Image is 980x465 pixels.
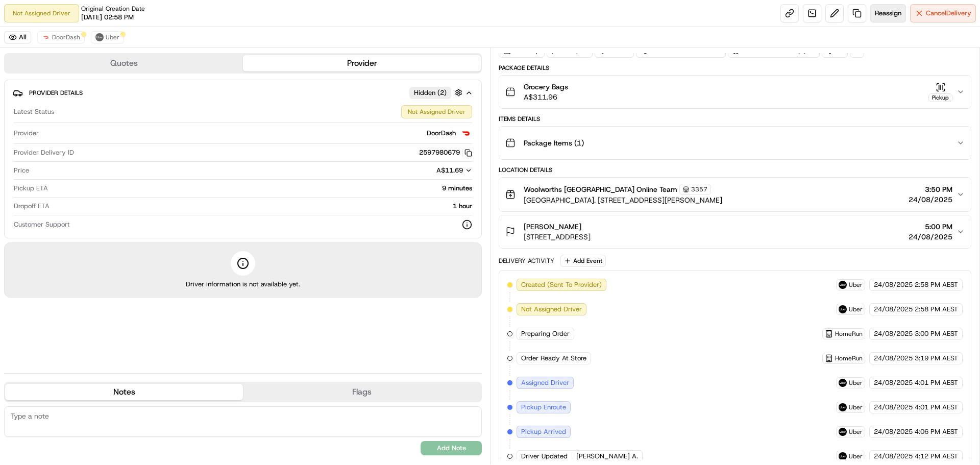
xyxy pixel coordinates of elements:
span: 24/08/2025 [874,305,913,314]
span: Woolworths [GEOGRAPHIC_DATA] Online Team [524,184,677,194]
span: Price [14,166,29,175]
span: Uber [849,281,863,289]
button: 2597980679 [419,148,472,157]
span: Uber [849,305,863,313]
button: A$11.69 [382,166,472,175]
span: DoorDash [52,33,80,41]
span: A$11.69 [436,166,463,175]
div: 1 hour [54,202,472,211]
span: [DATE] 02:58 PM [81,13,134,22]
img: doordash_logo_v2.png [42,33,50,41]
span: Not Assigned Driver [521,305,582,314]
img: uber-new-logo.jpeg [839,452,847,460]
button: Package Items (1) [499,127,971,159]
span: HomeRun [835,354,863,362]
span: DoorDash [427,129,456,138]
span: Driver information is not available yet. [186,280,300,289]
span: Original Creation Date [81,5,145,13]
span: A$311.96 [524,92,568,102]
span: 2:58 PM AEST [915,280,958,289]
div: Location Details [499,166,971,174]
button: Grocery BagsA$311.96Pickup [499,76,971,108]
div: 9 minutes [52,184,472,193]
span: Package Items ( 1 ) [524,138,584,148]
span: Created (Sent To Provider) [521,280,602,289]
button: Provider [243,55,481,71]
span: Uber [849,379,863,387]
span: 3357 [691,185,707,193]
button: Flags [243,384,481,400]
button: All [4,31,31,43]
button: Provider DetailsHidden (2) [13,84,473,101]
span: Hidden ( 2 ) [414,88,447,97]
span: Uber [849,452,863,460]
span: 24/08/2025 [874,427,913,436]
span: Dropoff ETA [14,202,50,211]
button: Pickup [928,82,952,102]
img: uber-new-logo.jpeg [839,281,847,289]
button: Add Event [560,255,606,267]
span: 3:00 PM AEST [915,329,958,338]
span: [STREET_ADDRESS] [524,232,591,242]
span: 4:06 PM AEST [915,427,958,436]
button: Woolworths [GEOGRAPHIC_DATA] Online Team3357[GEOGRAPHIC_DATA]. [STREET_ADDRESS][PERSON_NAME]3:50 ... [499,178,971,211]
span: 4:01 PM AEST [915,403,958,412]
button: Uber [91,31,124,43]
span: Pickup ETA [14,184,48,193]
button: Notes [5,384,243,400]
button: [PERSON_NAME][STREET_ADDRESS]5:00 PM24/08/2025 [499,215,971,248]
button: DoorDash [37,31,85,43]
span: Assigned Driver [521,378,569,387]
button: CancelDelivery [910,4,976,22]
span: Cancel Delivery [926,9,971,18]
span: Uber [849,403,863,411]
span: Uber [106,33,119,41]
span: Provider Details [29,89,83,97]
span: 3:50 PM [909,184,952,194]
span: 5:00 PM [909,222,952,232]
div: Pickup [928,93,952,102]
span: Driver Updated [521,452,568,461]
span: 24/08/2025 [909,194,952,205]
span: 24/08/2025 [874,354,913,363]
span: Latest Status [14,107,54,116]
span: Grocery Bags [524,82,568,92]
img: uber-new-logo.jpeg [839,305,847,313]
span: Preparing Order [521,329,570,338]
span: 24/08/2025 [874,329,913,338]
span: [PERSON_NAME] A. [576,452,638,461]
span: Reassign [875,9,901,18]
span: HomeRun [835,330,863,338]
span: Provider [14,129,39,138]
span: 2:58 PM AEST [915,305,958,314]
span: [GEOGRAPHIC_DATA]. [STREET_ADDRESS][PERSON_NAME] [524,195,722,205]
img: uber-new-logo.jpeg [839,403,847,411]
img: uber-new-logo.jpeg [839,379,847,387]
div: Delivery Activity [499,257,554,265]
img: doordash_logo_v2.png [460,127,472,139]
div: Items Details [499,115,971,123]
span: Customer Support [14,220,70,229]
span: Order Ready At Store [521,354,586,363]
span: Pickup Enroute [521,403,566,412]
button: Quotes [5,55,243,71]
span: Provider Delivery ID [14,148,74,157]
span: 24/08/2025 [909,232,952,242]
img: uber-new-logo.jpeg [95,33,104,41]
span: [PERSON_NAME] [524,222,581,232]
button: Reassign [870,4,906,22]
button: Hidden (2) [409,86,465,99]
div: Package Details [499,64,971,72]
span: 24/08/2025 [874,280,913,289]
span: 24/08/2025 [874,378,913,387]
img: uber-new-logo.jpeg [839,428,847,436]
span: 4:12 PM AEST [915,452,958,461]
span: 24/08/2025 [874,452,913,461]
span: 4:01 PM AEST [915,378,958,387]
span: Pickup Arrived [521,427,566,436]
span: 3:19 PM AEST [915,354,958,363]
span: 24/08/2025 [874,403,913,412]
span: Uber [849,428,863,436]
